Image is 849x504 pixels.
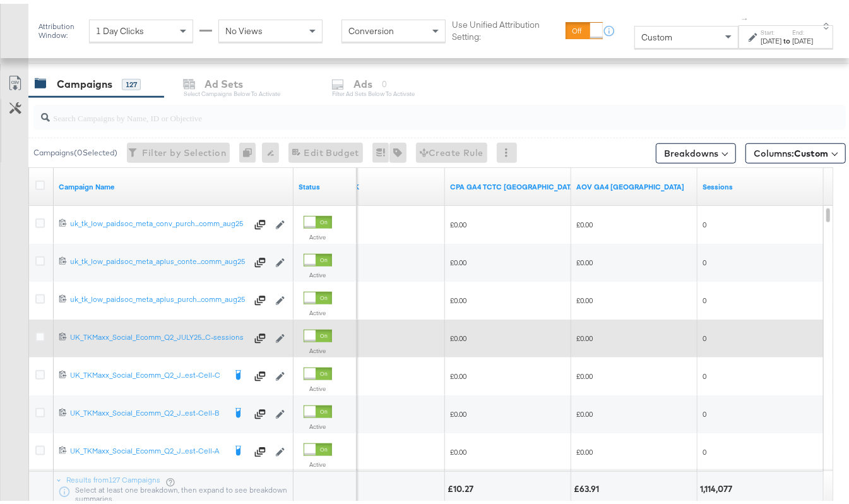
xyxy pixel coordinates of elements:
[761,25,782,33] label: Start:
[703,254,706,263] span: 0
[70,291,247,301] div: uk_tk_low_paidsoc_meta_aplus_purch...comm_aug25
[70,253,247,263] div: uk_tk_low_paidsoc_meta_aplus_conte...comm_aug25
[450,292,466,301] span: £0.00
[740,13,752,18] span: ↑
[50,97,775,121] input: Search Campaigns by Name, ID or Objective
[450,330,466,339] span: £0.00
[761,32,782,42] div: [DATE]
[782,32,793,42] strong: to
[239,139,262,159] div: 0
[700,479,736,491] div: 1,114,077
[304,229,332,237] label: Active
[576,405,593,415] span: £0.00
[59,178,288,188] a: Your campaign name.
[754,143,828,156] span: Columns:
[70,328,247,339] div: UK_TKMaxx_Social_Ecomm_Q2_JULY25...C-sessions
[452,15,561,39] label: Use Unified Attribution Setting:
[576,368,593,377] span: £0.00
[576,330,593,339] span: £0.00
[450,254,466,263] span: £0.00
[57,73,112,88] div: Campaigns
[576,292,593,301] span: £0.00
[656,140,736,160] button: Breakdowns
[70,366,225,379] a: UK_TKMaxx_Social_Ecomm_Q2_J...est-Cell-C
[70,328,247,341] a: UK_TKMaxx_Social_Ecomm_Q2_JULY25...C-sessions
[576,254,593,263] span: £0.00
[574,479,603,491] div: £63.91
[450,443,466,453] span: £0.00
[703,292,706,301] span: 0
[70,366,225,376] div: UK_TKMaxx_Social_Ecomm_Q2_J...est-Cell-C
[450,178,578,188] a: CPA using total cost to client and GA4
[348,21,394,33] span: Conversion
[299,178,352,188] a: Shows the current state of your Ad Campaign.
[703,443,706,453] span: 0
[70,291,247,303] a: uk_tk_low_paidsoc_meta_aplus_purch...comm_aug25
[448,479,477,491] div: £10.27
[576,178,692,188] a: GA4 AOV UK
[450,368,466,377] span: £0.00
[745,140,846,160] button: Columns:Custom
[576,216,593,225] span: £0.00
[70,215,247,227] a: uk_tk_low_paidsoc_meta_conv_purch...comm_aug25
[304,343,332,351] label: Active
[70,215,247,225] div: uk_tk_low_paidsoc_meta_conv_purch...comm_aug25
[96,21,144,33] span: 1 Day Clicks
[703,178,819,188] a: Sessions - GA Sessions - The total number of sessions
[304,267,332,275] label: Active
[304,305,332,313] label: Active
[703,368,706,377] span: 0
[304,419,332,427] label: Active
[225,21,263,33] span: No Views
[324,178,440,188] a: ASBOF
[793,25,814,33] label: End:
[70,404,225,414] div: UK_TKMaxx_Social_Ecomm_Q2_J...est-Cell-B
[304,457,332,465] label: Active
[576,443,593,453] span: £0.00
[450,405,466,415] span: £0.00
[304,381,332,389] label: Active
[703,405,706,415] span: 0
[70,442,225,455] a: UK_TKMaxx_Social_Ecomm_Q2_J...est-Cell-A
[641,28,672,39] span: Custom
[703,216,706,225] span: 0
[794,144,828,155] span: Custom
[38,18,83,36] div: Attribution Window:
[70,253,247,265] a: uk_tk_low_paidsoc_meta_aplus_conte...comm_aug25
[70,442,225,452] div: UK_TKMaxx_Social_Ecomm_Q2_J...est-Cell-A
[122,75,141,87] div: 127
[33,143,117,155] div: Campaigns ( 0 Selected)
[793,32,814,42] div: [DATE]
[703,330,706,339] span: 0
[450,216,466,225] span: £0.00
[70,404,225,417] a: UK_TKMaxx_Social_Ecomm_Q2_J...est-Cell-B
